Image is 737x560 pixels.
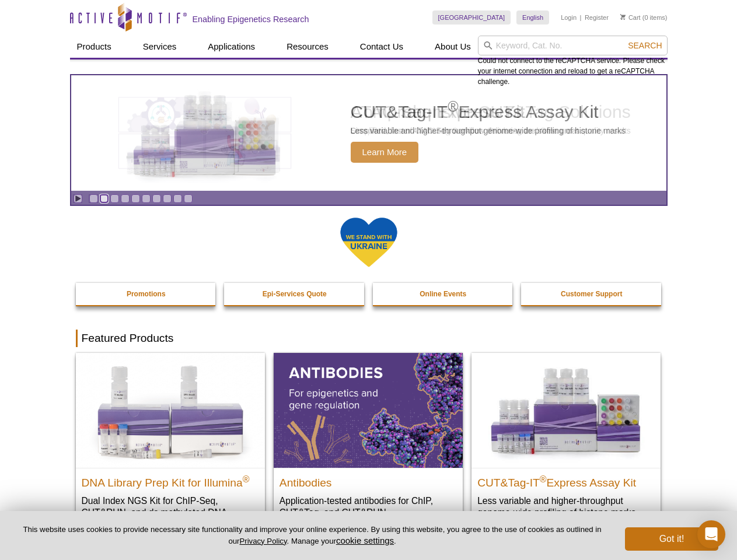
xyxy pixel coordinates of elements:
[201,36,262,58] a: Applications
[100,194,109,203] a: Go to slide 2
[373,283,514,305] a: Online Events
[280,36,336,58] a: Resources
[521,283,662,305] a: Customer Support
[89,194,98,203] a: Go to slide 1
[263,290,327,298] strong: Epi-Services Quote
[620,10,668,24] li: (0 items)
[74,194,82,203] a: Toggle autoplay
[76,330,662,347] h2: Featured Products
[353,36,410,58] a: Contact Us
[76,353,265,541] a: DNA Library Prep Kit for Illumina DNA Library Prep Kit for Illumina® Dual Index NGS Kit for ChIP-...
[477,495,655,519] p: Less variable and higher-throughput genome-wide profiling of histone marks​.
[71,75,666,191] article: CUT&Tag-IT Express Assay Kit
[420,290,466,298] strong: Online Events
[243,474,250,484] sup: ®
[620,14,626,20] img: Your Cart
[152,194,161,203] a: Go to slide 7
[82,495,259,530] p: Dual Index NGS Kit for ChIP-Seq, CUT&RUN, and ds methylated DNA assays.
[76,283,217,305] a: Promotions
[71,75,666,191] a: CUT&Tag-IT Express Assay Kit CUT&Tag-IT®Express Assay Kit Less variable and higher-throughput gen...
[110,194,119,203] a: Go to slide 3
[471,353,661,467] img: CUT&Tag-IT® Express Assay Kit
[121,194,130,203] a: Go to slide 4
[127,290,166,298] strong: Promotions
[131,194,140,203] a: Go to slide 5
[280,495,457,519] p: Application-tested antibodies for ChIP, CUT&Tag, and CUT&RUN.
[477,471,655,489] h2: CUT&Tag-IT Express Assay Kit
[625,527,718,551] button: Got it!
[351,142,419,163] span: Learn More
[478,36,668,55] input: Keyword, Cat. No.
[471,353,661,530] a: CUT&Tag-IT® Express Assay Kit CUT&Tag-IT®Express Assay Kit Less variable and higher-throughput ge...
[184,194,193,203] a: Go to slide 10
[432,10,511,24] a: [GEOGRAPHIC_DATA]
[136,36,184,58] a: Services
[624,40,665,51] button: Search
[82,471,259,489] h2: DNA Library Prep Kit for Illumina
[448,98,458,114] sup: ®
[478,36,668,87] div: Could not connect to the reCAPTCHA service. Please check your internet connection and reload to g...
[697,520,725,548] div: Open Intercom Messenger
[76,353,265,467] img: DNA Library Prep Kit for Illumina
[193,14,309,24] h2: Enabling Epigenetics Research
[340,216,398,268] img: We Stand With Ukraine
[70,36,118,58] a: Products
[142,194,151,203] a: Go to slide 6
[585,13,609,22] a: Register
[428,36,478,58] a: About Us
[628,41,662,50] span: Search
[163,194,172,203] a: Go to slide 8
[224,283,365,305] a: Epi-Services Quote
[540,474,547,484] sup: ®
[239,537,287,545] a: Privacy Policy
[620,13,641,22] a: Cart
[351,125,626,136] p: Less variable and higher-throughput genome-wide profiling of histone marks
[280,471,457,489] h2: Antibodies
[561,13,577,22] a: Login
[274,353,463,530] a: All Antibodies Antibodies Application-tested antibodies for ChIP, CUT&Tag, and CUT&RUN.
[580,10,582,24] li: |
[336,535,394,545] button: cookie settings
[274,353,463,467] img: All Antibodies
[516,10,549,24] a: English
[561,290,622,298] strong: Customer Support
[19,524,606,547] p: This website uses cookies to provide necessary site functionality and improve your online experie...
[351,103,626,121] h2: CUT&Tag-IT Express Assay Kit
[109,69,301,197] img: CUT&Tag-IT Express Assay Kit
[173,194,182,203] a: Go to slide 9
